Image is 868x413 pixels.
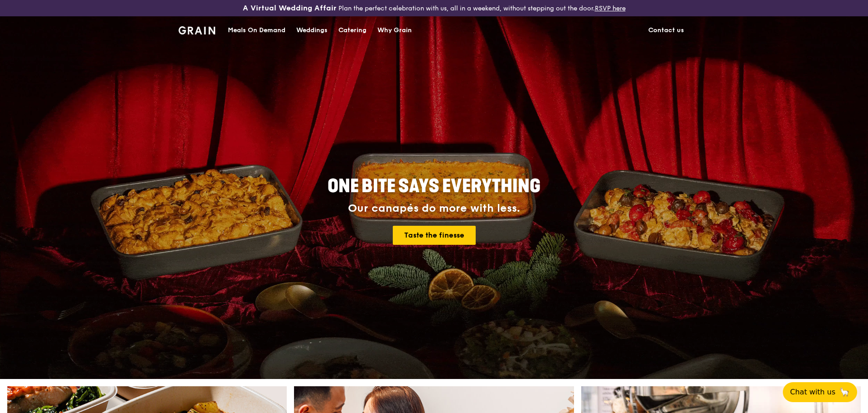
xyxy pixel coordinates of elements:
div: Our canapés do more with less. [271,202,597,215]
a: GrainGrain [178,16,215,43]
h3: A Virtual Wedding Affair [243,4,337,13]
img: Grain [178,26,215,34]
a: RSVP here [595,5,626,12]
button: Chat with us🦙 [783,382,857,402]
a: Contact us [643,17,690,44]
span: 🦙 [839,387,850,398]
a: Weddings [291,17,333,44]
div: Why Grain [377,17,412,44]
a: Why Grain [372,17,417,44]
div: Weddings [296,17,328,44]
a: Catering [333,17,372,44]
div: Catering [338,17,366,44]
div: Plan the perfect celebration with us, all in a weekend, without stepping out the door. [173,4,695,13]
a: Taste the finesse [393,226,476,245]
span: ONE BITE SAYS EVERYTHING [328,175,540,197]
span: Chat with us [790,387,835,398]
div: Meals On Demand [228,17,285,44]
